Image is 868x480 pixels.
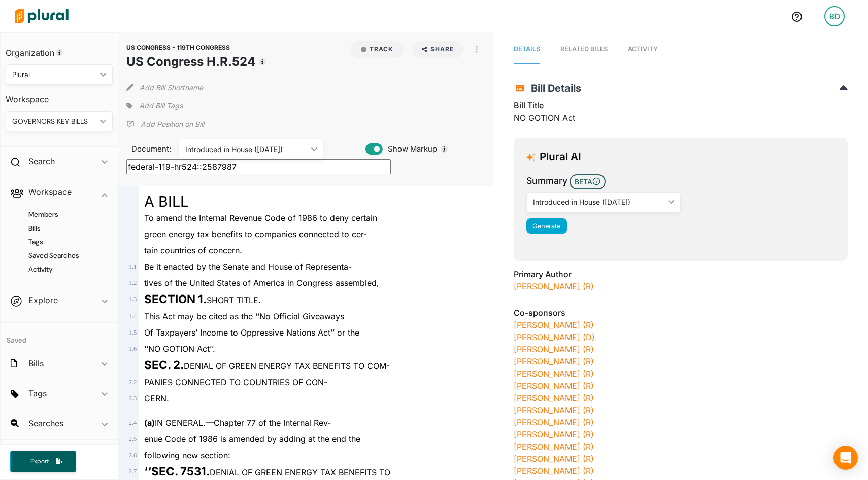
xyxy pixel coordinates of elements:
[144,245,242,255] span: tain countries of concern.
[126,98,182,114] div: Add tags
[128,345,137,352] span: 1 . 6
[139,101,183,111] span: Add Bill Tags
[824,6,845,26] div: BD
[144,327,359,338] span: Of Taxpayers’ Income to Oppressive Nations Act’’ or the
[28,358,44,369] h2: Bills
[833,446,858,470] div: Open Intercom Messenger
[514,268,848,280] h3: Primary Author
[514,307,848,319] h3: Co-sponsors
[128,435,137,442] span: 2 . 5
[514,332,595,342] a: [PERSON_NAME] (D)
[144,393,169,403] span: CERN.
[128,329,137,336] span: 1 . 5
[16,237,108,247] a: Tags
[514,393,594,403] a: [PERSON_NAME] (R)
[6,85,113,107] h3: Workspace
[28,418,63,429] h2: Searches
[514,441,594,452] a: [PERSON_NAME] (R)
[514,35,540,64] a: Details
[16,251,108,261] a: Saved Searches
[144,434,360,444] span: enue Code of 1986 is amended by adding at the end the
[10,451,76,472] button: Export
[514,381,594,391] a: [PERSON_NAME] (R)
[540,151,581,163] h3: Plural AI
[533,197,664,207] div: Introduced in House ([DATE])
[144,418,331,428] span: IN GENERAL.—Chapter 77 of the Internal Rev-
[128,468,137,475] span: 2 . 7
[514,466,594,476] a: [PERSON_NAME] (R)
[144,213,377,223] span: To amend the Internal Revenue Code of 1986 to deny certain
[526,174,567,188] h3: Summary
[126,53,255,71] h1: US Congress H.R.524
[514,454,594,464] a: [PERSON_NAME] (R)
[128,379,137,386] span: 2 . 2
[570,174,606,189] span: BETA
[514,99,848,112] h3: Bill Title
[16,265,108,274] a: Activity
[514,417,594,427] a: [PERSON_NAME] (R)
[28,156,55,167] h2: Search
[144,467,390,477] span: DENIAL OF GREEN ENERGY TAX BENEFITS TO
[258,57,267,66] div: Tooltip anchor
[126,44,230,51] span: US CONGRESS - 119TH CONGRESS
[526,218,567,234] button: Generate
[408,41,468,58] button: Share
[144,193,188,210] span: A BILL
[560,44,608,54] div: RELATED BILLS
[144,344,215,354] span: ‘‘NO GOTION Act’’.
[514,429,594,439] a: [PERSON_NAME] (R)
[23,457,56,466] span: Export
[126,159,391,174] textarea: federal-119-hr524::2587987
[144,358,184,372] strong: SEC. 2.
[1,323,118,348] h4: Saved
[514,281,594,291] a: [PERSON_NAME] (R)
[144,361,390,371] span: DENIAL OF GREEN ENERGY TAX BENEFITS TO COM-
[140,79,203,95] button: Add Bill Shortname
[628,35,658,64] a: Activity
[128,419,137,426] span: 2 . 4
[141,119,204,129] p: Add Position on Bill
[440,144,449,154] div: Tooltip anchor
[28,388,47,399] h2: Tags
[144,262,352,272] span: Be it enacted by the Senate and House of Representa-
[126,143,166,155] span: Document:
[351,41,404,58] button: Track
[144,377,327,387] span: PANIES CONNECTED TO COUNTRIES OF CON-
[12,116,96,127] div: GOVERNORS KEY BILLS
[514,368,594,379] a: [PERSON_NAME] (R)
[144,450,230,460] span: following new section:
[412,41,464,58] button: Share
[560,35,608,64] a: RELATED BILLS
[185,144,307,155] div: Introduced in House ([DATE])
[514,356,594,366] a: [PERSON_NAME] (R)
[28,186,72,197] h2: Workspace
[144,292,207,306] strong: SECTION 1.
[514,320,594,330] a: [PERSON_NAME] (R)
[6,38,113,60] h3: Organization
[144,418,155,428] strong: (a)
[144,278,379,288] span: tives of the United States of America in Congress assembled,
[816,2,853,30] a: BD
[55,48,64,57] div: Tooltip anchor
[144,464,210,478] strong: ‘‘SEC. 7531.
[628,45,658,53] span: Activity
[128,263,137,270] span: 1 . 1
[16,224,108,233] a: Bills
[128,395,137,402] span: 2 . 3
[126,117,204,132] div: Add Position Statement
[514,45,540,53] span: Details
[526,82,581,94] span: Bill Details
[383,143,437,155] span: Show Markup
[128,313,137,320] span: 1 . 4
[28,294,58,306] h2: Explore
[144,295,261,305] span: SHORT TITLE.
[128,296,137,303] span: 1 . 3
[16,210,108,219] a: Members
[532,222,560,230] span: Generate
[128,279,137,286] span: 1 . 2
